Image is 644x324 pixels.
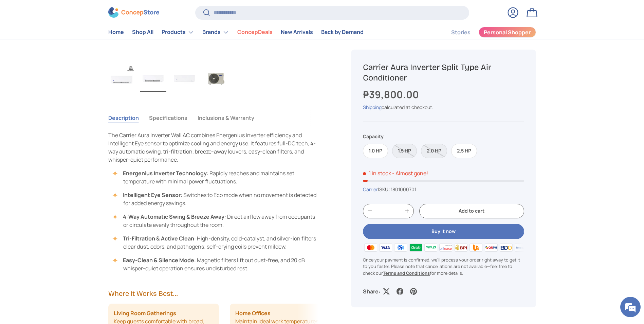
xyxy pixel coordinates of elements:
[198,110,254,126] button: Inclusions & Warranty
[235,309,271,317] strong: Home Offices
[108,289,319,298] h2: Where It Works Best...
[321,26,364,39] a: Back by Demand
[363,104,524,111] div: calculated at checkout.
[483,242,498,253] img: qrph
[115,191,319,207] li: : Switches to Eco mode when no movement is detected for added energy savings.
[111,3,128,20] div: Minimize live chat window
[419,204,524,218] button: Add to cart
[468,242,483,253] img: ubp
[108,7,159,18] img: ConcepStore
[363,186,378,193] a: Carrier
[435,25,536,39] nav: Secondary
[391,186,416,193] span: 1801000701
[363,257,524,276] p: Once your payment is confirmed, we'll process your order right away to get it to you faster. Plea...
[383,270,430,276] a: Terms and Conditions
[123,169,207,177] strong: Energenius Inverter Technology
[115,234,319,251] li: : High-density, cold-catalyst, and silver-ion filters clear dust, odors, and pathogens; self-dryi...
[198,25,233,39] summary: Brands
[3,185,129,209] textarea: Type your message and hit 'Enter'
[115,256,319,272] li: : Magnetic filters lift out dust-free, and 20 dB whisper-quiet operation ensures undisturbed rest.
[149,110,187,126] button: Specifications
[115,169,319,185] li: : Rapidly reaches and maintains set temperature with minimal power fluctuations.
[514,242,529,253] img: metrobank
[132,26,153,39] a: Shop All
[454,242,468,253] img: bpi
[363,242,378,253] img: master
[484,30,531,35] span: Personal Shopper
[363,224,524,239] button: Buy it now
[379,186,390,193] span: SKU:
[499,242,514,253] img: bdo
[158,25,198,39] summary: Products
[123,191,181,199] strong: Intelligent Eye Sensor
[171,65,198,92] img: Carrier Aura Inverter Split Type Air Conditioner
[35,38,114,47] div: Chat with us now
[108,25,364,39] nav: Primary
[378,186,416,193] span: |
[438,242,453,253] img: billease
[363,88,421,101] strong: ₱39,800.00
[451,26,471,39] a: Stories
[378,242,393,253] img: visa
[363,62,524,83] h1: Carrier Aura Inverter Split Type Air Conditioner
[363,104,382,110] a: Shipping
[109,65,135,92] img: Carrier Aura Inverter Split Type Air Conditioner
[108,131,319,164] p: The Carrier Aura Inverter Wall AC combines Energenius inverter efficiency and Intelligent Eye sen...
[108,26,124,39] a: Home
[421,144,447,158] label: Sold out
[392,169,428,177] p: - Almost gone!
[123,256,194,264] strong: Easy-Clean & Silence Mode
[115,213,319,229] li: : Direct airflow away from occupants or circulate evenly throughout the room.
[392,144,417,158] label: Sold out
[140,65,166,92] img: Carrier Aura Inverter Split Type Air Conditioner
[479,27,536,38] a: Personal Shopper
[108,110,139,126] button: Description
[237,26,273,39] a: ConcepDeals
[423,242,438,253] img: maya
[39,86,94,154] span: We're online!
[123,235,194,242] strong: Tri-Filtration & Active Clean
[363,169,391,177] span: 1 in stock
[408,242,423,253] img: grabpay
[202,65,229,92] img: Carrier Aura Inverter Split Type Air Conditioner
[281,26,313,39] a: New Arrivals
[363,287,380,295] p: Share:
[363,133,384,140] legend: Capacity
[393,242,408,253] img: gcash
[123,213,224,220] strong: 4-Way Automatic Swing & Breeze Away
[114,309,176,317] strong: Living Room Gatherings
